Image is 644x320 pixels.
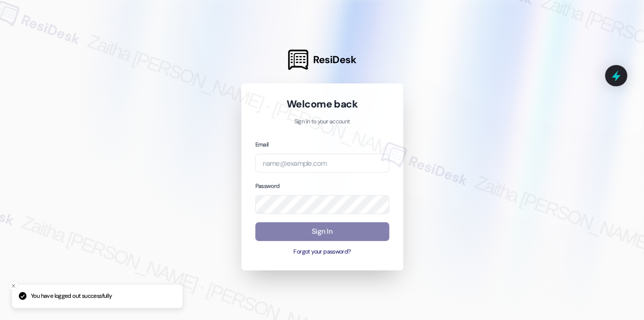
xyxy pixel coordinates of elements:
img: ResiDesk Logo [288,50,308,70]
p: Sign in to your account [255,118,389,126]
p: You have logged out successfully [31,292,112,301]
button: Close toast [9,281,18,291]
label: Email [255,141,269,148]
h1: Welcome back [255,97,389,111]
span: ResiDesk [313,53,356,67]
input: name@example.com [255,154,389,173]
button: Forgot your password? [255,248,389,256]
label: Password [255,182,280,190]
button: Sign In [255,222,389,241]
